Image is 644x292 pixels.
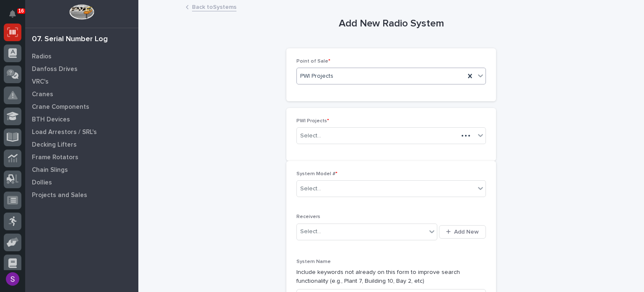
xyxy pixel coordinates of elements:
[25,189,138,201] a: Projects and Sales
[296,214,320,219] span: Receivers
[25,88,138,100] a: Cranes
[25,163,138,176] a: Chain Slings
[32,129,97,136] p: Load Arrestors / SRL's
[25,176,138,189] a: Dollies
[32,116,70,124] p: BTH Devices
[439,225,486,239] button: Add New
[32,192,87,199] p: Projects and Sales
[296,259,331,264] span: System Name
[296,118,329,124] span: PWI Projects
[32,78,49,86] p: VRC's
[25,75,138,88] a: VRC's
[25,100,138,113] a: Crane Components
[454,228,479,236] span: Add New
[25,50,138,63] a: Radios
[296,268,486,286] p: Include keywords not already on this form to improve search functionality (e.g., Plant 7, Buildin...
[300,227,321,236] div: Select...
[32,154,78,161] p: Frame Rotators
[300,184,321,193] div: Select...
[32,103,89,111] p: Crane Components
[69,4,94,20] img: Workspace Logo
[25,151,138,163] a: Frame Rotators
[4,5,21,23] button: Notifications
[32,35,108,44] div: 07. Serial Number Log
[32,166,68,174] p: Chain Slings
[286,18,496,30] h1: Add New Radio System
[10,10,21,24] div: Notifications16
[296,171,338,176] span: System Model #
[192,2,236,11] a: Back toSystems
[300,132,321,140] div: Select...
[25,126,138,138] a: Load Arrestors / SRL's
[300,72,333,81] span: PWI Projects
[4,270,21,288] button: users-avatar
[32,53,52,61] p: Radios
[32,66,78,73] p: Danfoss Drives
[25,63,138,75] a: Danfoss Drives
[32,141,77,149] p: Decking Lifters
[25,113,138,126] a: BTH Devices
[296,59,330,64] span: Point of Sale
[25,138,138,151] a: Decking Lifters
[32,179,52,187] p: Dollies
[18,8,24,14] p: 16
[32,91,53,98] p: Cranes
